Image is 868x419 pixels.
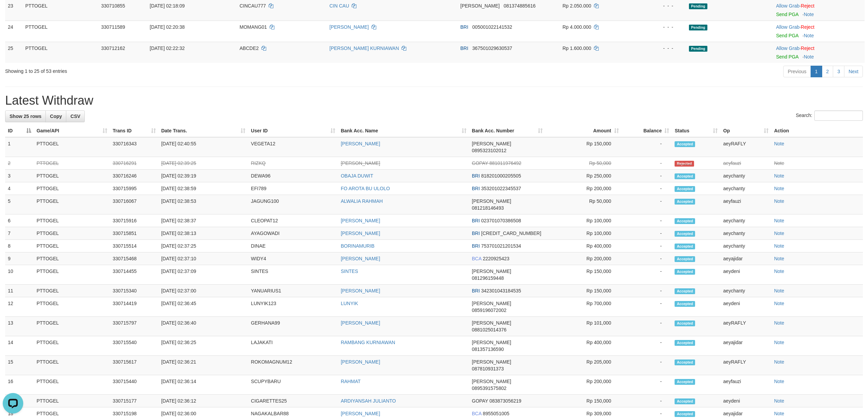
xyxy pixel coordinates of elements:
span: BRI [460,45,468,51]
td: 330714419 [110,297,159,317]
td: 6 [5,214,34,227]
a: [PERSON_NAME] [341,359,380,365]
td: 1 [5,137,34,157]
td: 11 [5,285,34,297]
a: Note [774,359,784,365]
a: Note [774,379,784,384]
span: 330712162 [101,45,125,51]
td: - [622,240,672,252]
td: RIZKQ [248,157,338,170]
span: Show 25 rows [10,114,41,119]
div: - - - [638,2,683,9]
span: Copy 081296159448 to clipboard [472,275,504,281]
td: 330715468 [110,252,159,265]
td: [DATE] 02:37:10 [159,252,248,265]
td: JAGUNG100 [248,195,338,214]
td: [DATE] 02:37:25 [159,240,248,252]
a: [PERSON_NAME] [341,320,380,326]
a: [PERSON_NAME] [341,160,380,166]
td: 330715440 [110,375,159,395]
span: Rejected [675,161,694,167]
a: [PERSON_NAME] [341,141,380,146]
th: Status: activate to sort column ascending [672,125,720,137]
span: Copy 023701070386508 to clipboard [481,218,521,223]
td: GERHANA99 [248,317,338,336]
td: 2 [5,157,34,170]
td: - [622,252,672,265]
span: Accepted [675,288,695,294]
span: Copy 353201022345537 to clipboard [481,186,521,191]
span: Copy 0881025014376 to clipboard [472,327,506,332]
td: Rp 400,000 [545,336,622,356]
a: Note [774,256,784,261]
td: PTTOGEL [34,395,110,407]
td: PTTOGEL [23,21,98,42]
td: aeyRAFLY [720,317,771,336]
span: [PERSON_NAME] [460,3,500,9]
a: OBAJA DUWIT [341,173,373,179]
td: EFI789 [248,182,338,195]
span: Copy 342301043184535 to clipboard [481,288,521,293]
td: aeyRAFLY [720,356,771,375]
td: 330716291 [110,157,159,170]
a: Note [774,288,784,293]
td: [DATE] 02:36:14 [159,375,248,395]
td: - [622,297,672,317]
td: CIGARETTES25 [248,395,338,407]
td: 10 [5,265,34,285]
a: Note [774,320,784,326]
td: - [622,265,672,285]
td: - [622,170,672,182]
span: Copy 081218146493 to clipboard [472,205,504,211]
td: - [622,375,672,395]
td: aeychanty [720,227,771,240]
span: Copy 0895391575802 to clipboard [472,385,506,391]
span: Copy 083873056219 to clipboard [489,398,521,404]
span: BRI [472,218,480,223]
td: Rp 205,000 [545,356,622,375]
span: BRI [472,173,480,179]
td: [DATE] 02:36:45 [159,297,248,317]
a: ARDIYANSAH JULIANTO [341,398,396,404]
span: Rp 2.050.000 [562,3,591,9]
td: aeyfauzi [720,195,771,214]
td: PTTOGEL [34,227,110,240]
td: PTTOGEL [34,182,110,195]
td: aeychanty [720,214,771,227]
td: DINAE [248,240,338,252]
span: [PERSON_NAME] [472,198,511,204]
a: Note [774,269,784,274]
td: 330715797 [110,317,159,336]
span: [DATE] 02:20:38 [150,24,185,30]
td: 16 [5,375,34,395]
td: Rp 200,000 [545,375,622,395]
td: - [622,285,672,297]
td: DEWA96 [248,170,338,182]
span: ABCDE2 [240,45,259,51]
span: Accepted [675,301,695,307]
td: 13 [5,317,34,336]
td: [DATE] 02:37:09 [159,265,248,285]
a: Reject [801,45,814,51]
a: [PERSON_NAME] [341,218,380,223]
a: Note [774,231,784,236]
td: PTTOGEL [34,214,110,227]
span: Accepted [675,199,695,205]
th: ID: activate to sort column descending [5,125,34,137]
td: aeychanty [720,240,771,252]
span: BRI [460,24,468,30]
td: [DATE] 02:38:37 [159,214,248,227]
a: Reject [801,24,814,30]
td: PTTOGEL [34,170,110,182]
span: GOPAY [472,160,488,166]
td: aeychanty [720,170,771,182]
td: Rp 100,000 [545,214,622,227]
span: [PERSON_NAME] [472,320,511,326]
a: CSV [66,110,85,122]
th: Op: activate to sort column ascending [720,125,771,137]
td: - [622,214,672,227]
a: Note [774,173,784,179]
td: aeychanty [720,182,771,195]
td: 330715995 [110,182,159,195]
td: 330715851 [110,227,159,240]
